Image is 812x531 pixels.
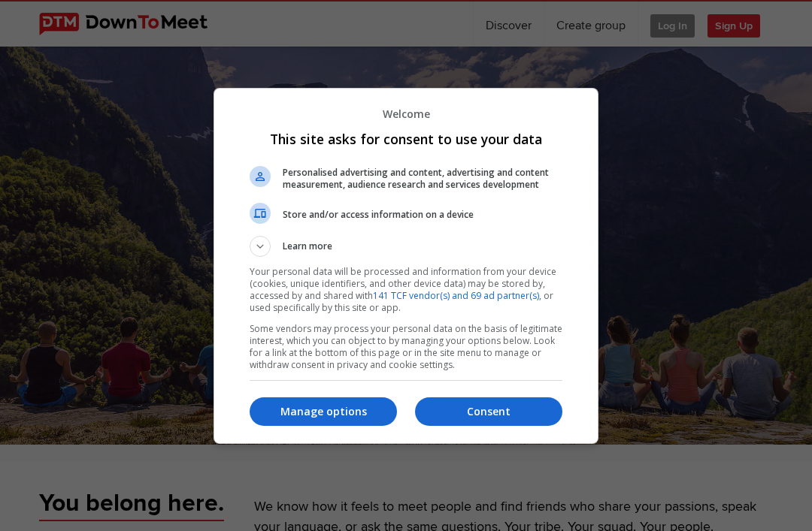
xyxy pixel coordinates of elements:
div: This site asks for consent to use your data [214,88,598,444]
button: Learn more [250,236,562,257]
p: Manage options [250,404,397,419]
span: Learn more [283,240,332,257]
span: Store and/or access information on a device [283,209,562,221]
h1: This site asks for consent to use your data [250,130,562,148]
p: Welcome [250,107,562,121]
p: Consent [415,404,562,419]
span: Personalised advertising and content, advertising and content measurement, audience research and ... [283,167,562,191]
a: 141 TCF vendor(s) and 69 ad partner(s) [373,289,539,302]
button: Consent [415,397,562,426]
p: Some vendors may process your personal data on the basis of legitimate interest, which you can ob... [250,323,562,371]
button: Manage options [250,397,397,426]
p: Your personal data will be processed and information from your device (cookies, unique identifier... [250,266,562,314]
